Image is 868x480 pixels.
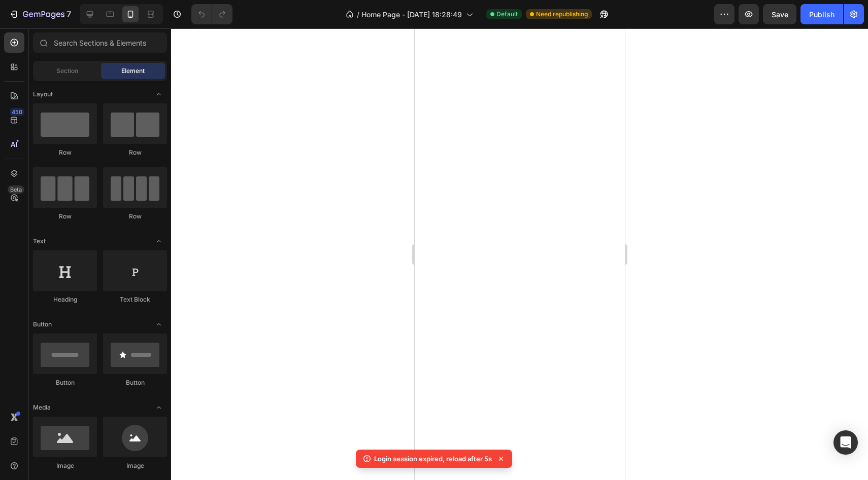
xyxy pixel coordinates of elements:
span: Toggle open [151,233,167,249]
div: Button [103,378,167,387]
div: Image [33,461,97,470]
button: 7 [4,4,76,24]
p: Login session expired, reload after 5s [374,454,492,464]
span: Element [121,66,145,76]
div: Beta [8,186,24,194]
div: Publish [809,9,834,20]
div: Row [103,148,167,157]
div: Row [33,148,97,157]
button: Save [763,4,796,24]
span: Text [33,237,46,246]
iframe: Design area [415,28,625,480]
span: Need republishing [536,10,588,19]
div: Row [33,212,97,221]
button: Publish [800,4,843,24]
div: Image [103,461,167,470]
div: Undo/Redo [191,4,232,24]
span: Media [33,403,51,412]
div: Open Intercom Messenger [833,430,858,455]
span: Toggle open [151,399,167,416]
span: Button [33,320,52,329]
span: Default [496,10,518,19]
span: Layout [33,90,53,99]
div: Button [33,378,97,387]
span: Save [772,10,788,19]
span: Toggle open [151,316,167,333]
span: Section [56,66,78,76]
input: Search Sections & Elements [33,32,167,53]
div: 450 [10,108,24,116]
span: Toggle open [151,86,167,102]
div: Text Block [103,295,167,304]
span: Home Page - [DATE] 18:28:49 [361,9,462,20]
p: 7 [66,8,71,20]
span: / [357,9,359,20]
div: Heading [33,295,97,304]
div: Row [103,212,167,221]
